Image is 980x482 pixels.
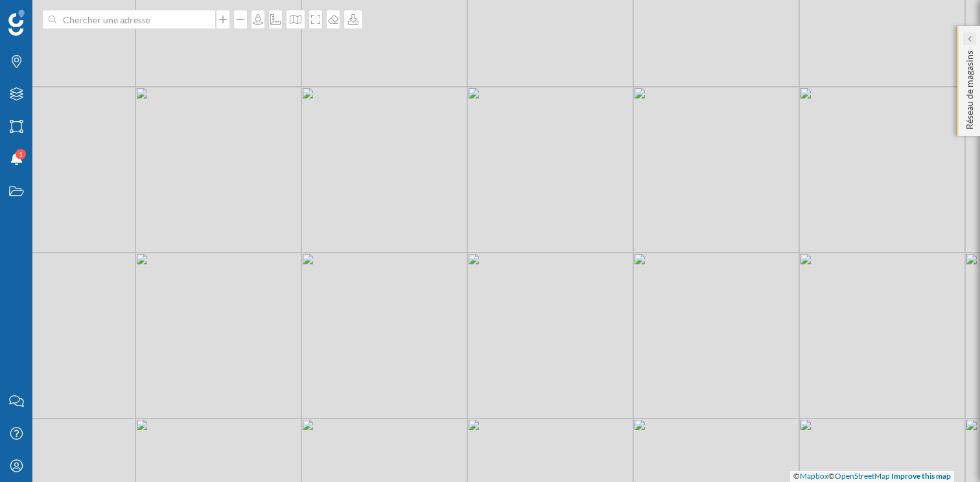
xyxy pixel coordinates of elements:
span: Support [27,9,74,21]
a: OpenStreetMap [835,471,890,481]
a: Improve this map [891,471,951,481]
div: © © [790,471,954,482]
a: Mapbox [800,471,828,481]
p: Réseau de magasins [963,45,976,130]
img: Logo Geoblink [8,10,25,36]
span: 1 [19,148,23,161]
